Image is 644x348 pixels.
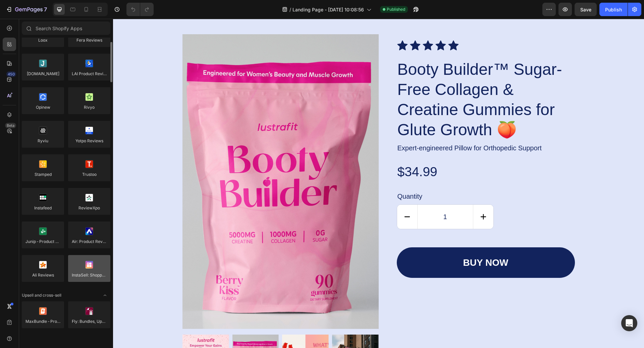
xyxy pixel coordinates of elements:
[284,144,462,162] div: $34.99
[3,3,50,16] button: 7
[284,40,462,122] h2: Booty Builder™ Sugar-Free Collagen & Creatine Gummies for Glute Growth 🍑
[284,125,437,134] p: Expert-engineered Pillow for Orthopedic Support
[575,3,597,16] button: Save
[284,173,462,183] div: Quantity
[113,19,644,348] iframe: Design area
[292,6,364,13] span: Landing Page - [DATE] 10:08:56
[6,71,16,77] div: 450
[126,3,154,16] div: Undo/Redo
[284,229,462,259] button: buy now
[44,5,47,13] p: 7
[387,6,405,12] span: Published
[605,6,622,13] div: Publish
[621,315,637,331] div: Open Intercom Messenger
[5,123,16,128] div: Beta
[284,186,304,210] button: decrement
[100,290,110,301] span: Toggle open
[599,3,628,16] button: Publish
[289,6,291,13] span: /
[360,186,380,210] button: increment
[580,7,591,12] span: Save
[304,186,360,210] input: quantity
[350,238,395,250] div: buy now
[22,21,110,35] input: Search Shopify Apps
[22,292,61,298] span: Upsell and cross-sell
